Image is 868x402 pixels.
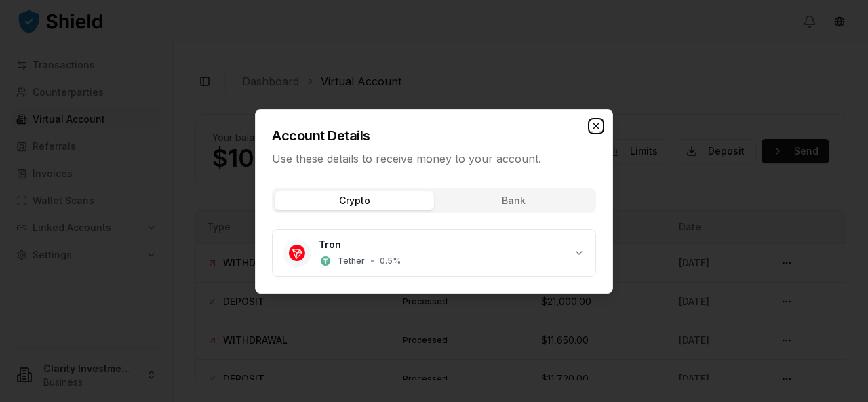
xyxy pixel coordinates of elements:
button: Bank [434,191,593,210]
span: 0.5 % [380,256,401,266]
span: Tron [319,238,341,252]
img: Tether [321,256,330,266]
span: • [370,256,374,266]
img: Tron [289,245,305,261]
span: Tether [338,256,365,266]
button: TronTronTetherTether•0.5% [273,230,595,276]
p: Use these details to receive money to your account. [272,150,596,167]
h2: Account Details [272,126,596,145]
button: Crypto [275,191,434,210]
